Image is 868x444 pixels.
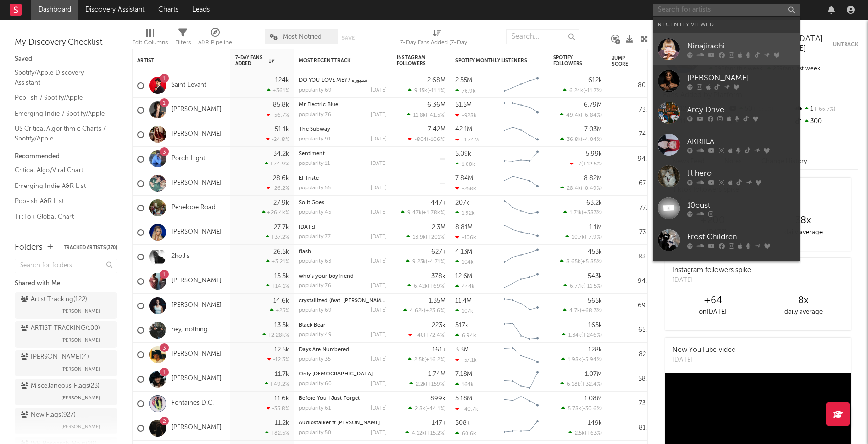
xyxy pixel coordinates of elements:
[299,151,325,157] a: Sentiment
[299,210,331,215] div: popularity: 45
[15,350,117,376] a: [PERSON_NAME](4)[PERSON_NAME]
[299,186,331,191] div: popularity: 55
[266,234,289,240] div: +37.2 %
[612,153,651,165] div: 94.4
[407,112,445,118] div: ( )
[586,235,601,240] span: -7.9 %
[171,424,222,432] a: [PERSON_NAME]
[273,151,289,157] div: 34.2k
[171,179,222,187] a: [PERSON_NAME]
[299,102,387,108] div: Mr Electric Blue
[612,325,651,336] div: 65.0
[413,235,426,240] span: 13.9k
[687,199,795,211] div: 10cust
[499,122,543,147] svg: Chart title
[412,259,426,265] span: 9.23k
[408,87,445,93] div: ( )
[653,256,800,288] a: [PERSON_NAME]
[262,332,289,338] div: +2.28k %
[431,249,445,255] div: 627k
[758,306,848,318] div: daily average
[299,127,330,132] a: The Subway
[427,77,445,84] div: 2.68M
[588,273,602,280] div: 543k
[273,298,289,304] div: 14.6k
[371,259,387,264] div: [DATE]
[455,200,469,206] div: 207k
[15,379,117,405] a: Miscellaneous Flags(23)[PERSON_NAME]
[455,308,473,314] div: 107k
[585,284,601,289] span: -11.5 %
[687,136,795,147] div: AKRIILA
[371,283,387,289] div: [DATE]
[427,102,445,108] div: 6.36M
[299,151,387,157] div: Sentiment
[758,295,848,306] div: 8 x
[266,136,289,142] div: -24.8 %
[274,322,289,328] div: 13.5k
[612,55,636,67] div: Jump Score
[687,231,795,243] div: Frost Children
[455,210,475,216] div: 1.92k
[455,322,468,328] div: 517k
[576,162,581,167] span: -7
[653,129,800,161] a: AKRIILA
[21,294,87,305] div: Artist Tracking ( 122 )
[499,147,543,171] svg: Chart title
[427,235,444,240] span: +201 %
[455,283,475,290] div: 444k
[267,112,289,118] div: -56.7 %
[455,332,476,339] div: 6.94k
[455,224,473,231] div: 8.81M
[612,178,651,189] div: 67.7
[588,347,602,353] div: 128k
[583,333,601,338] span: +246 %
[15,108,108,119] a: Emerging Indie / Spotify/Apple
[299,357,331,362] div: popularity: 35
[455,88,476,94] div: 76.9k
[299,249,387,255] div: flash
[397,55,431,67] div: Instagram Followers
[371,234,387,240] div: [DATE]
[15,292,117,319] a: Artist Tracking(122)[PERSON_NAME]
[427,113,444,118] span: -41.5 %
[569,308,580,314] span: 4.7k
[299,225,315,230] a: [DATE]
[171,302,222,310] a: [PERSON_NAME]
[687,40,795,52] div: Ninajirachi
[15,181,108,191] a: Emerging Indie A&R List
[299,127,387,132] div: The Subway
[403,307,445,314] div: ( )
[499,171,543,196] svg: Chart title
[583,162,601,167] span: +12.5 %
[565,234,602,240] div: ( )
[15,321,117,348] a: ARTIST TRACKING(100)[PERSON_NAME]
[499,294,543,318] svg: Chart title
[560,136,602,142] div: ( )
[171,326,208,334] a: hey, nothing
[415,333,424,338] span: -40
[299,88,332,93] div: popularity: 69
[612,104,651,116] div: 73.6
[299,112,331,117] div: popularity: 76
[833,34,858,54] button: Untrack
[273,200,289,206] div: 27.9k
[299,332,332,338] div: popularity: 49
[582,113,601,118] span: -6.84 %
[560,185,602,191] div: ( )
[455,102,472,108] div: 51.5M
[21,323,100,334] div: ARTIST TRACKING ( 100 )
[563,210,602,216] div: ( )
[299,200,387,206] div: So It Goes
[582,186,601,191] span: -0.49 %
[672,355,736,365] div: [DATE]
[15,211,108,222] a: TikTok Global Chart
[273,102,289,108] div: 85.8k
[427,259,444,265] span: -4.71 %
[455,186,476,192] div: -258k
[563,283,602,289] div: ( )
[455,77,472,84] div: 2.55M
[455,249,472,255] div: 4.13M
[371,137,387,142] div: [DATE]
[612,276,651,287] div: 94.8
